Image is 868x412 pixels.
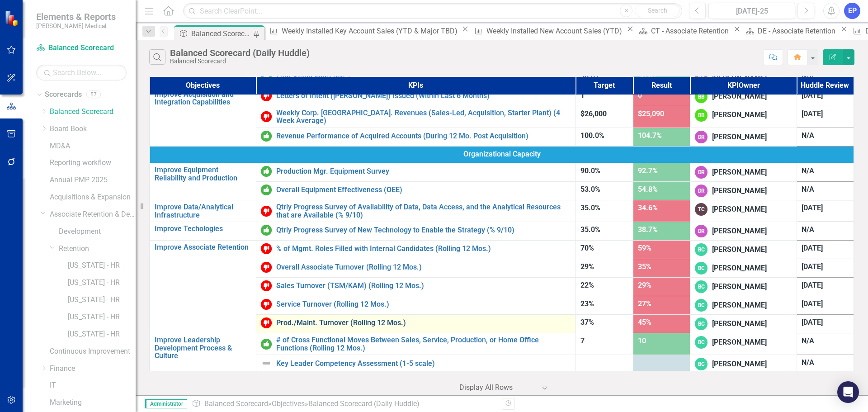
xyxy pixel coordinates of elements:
[308,399,420,408] div: Balanced Scorecard (Daily Huddle)
[844,3,860,19] button: EP
[638,318,651,327] span: 45%
[150,87,256,146] td: Double-Click to Edit Right Click for Context Menu
[261,90,272,101] img: Below Target
[36,22,116,29] small: [PERSON_NAME] Medical
[50,158,136,168] a: Reporting workflow
[50,380,136,391] a: IT
[648,7,667,14] span: Search
[797,182,854,200] td: Double-Click to Edit
[690,222,797,241] td: Double-Click to Edit
[708,3,795,19] button: [DATE]-25
[758,25,838,37] div: DE - Associate Retention
[797,259,854,278] td: Double-Click to Edit
[797,315,854,333] td: Double-Click to Edit
[266,25,460,37] a: Weekly Installed Key Account Sales (YTD & Major TBD)
[155,149,849,160] span: Organizational Capacity
[712,132,767,142] div: [PERSON_NAME]
[68,329,136,340] a: [US_STATE] - HR
[4,10,20,26] img: ClearPoint Strategy
[256,241,576,259] td: Double-Click to Edit Right Click for Context Menu
[580,185,600,194] span: 53.0%
[695,336,708,349] div: BC
[150,147,854,163] td: Double-Click to Edit
[690,87,797,106] td: Double-Click to Edit
[712,186,767,196] div: [PERSON_NAME]
[261,299,272,310] img: Below Target
[50,175,136,185] a: Annual PMP 2025
[50,124,136,134] a: Board Book
[170,48,310,58] div: Balanced Scorecard (Daily Huddle)
[261,339,272,350] img: On or Above Target
[837,381,859,403] div: Open Intercom Messenger
[802,225,849,235] div: N/A
[802,336,849,346] div: N/A
[580,281,594,289] span: 22%
[68,260,136,271] a: [US_STATE] - HR
[635,5,680,17] button: Search
[50,209,136,220] a: Associate Retention & Development
[712,91,767,102] div: [PERSON_NAME]
[690,182,797,200] td: Double-Click to Edit
[802,185,849,195] div: N/A
[690,163,797,182] td: Double-Click to Edit
[261,131,272,142] img: On or Above Target
[802,204,823,212] span: [DATE]
[50,141,136,152] a: MD&A
[256,106,576,128] td: Double-Click to Edit Right Click for Context Menu
[638,225,658,234] span: 38.7%
[256,182,576,200] td: Double-Click to Edit Right Click for Context Menu
[695,185,708,197] div: DR
[695,280,708,293] div: BC
[256,259,576,278] td: Double-Click to Edit Right Click for Context Menu
[150,163,256,200] td: Double-Click to Edit Right Click for Context Menu
[145,399,187,408] span: Administrator
[155,243,251,251] a: Improve Associate Retention
[695,166,708,179] div: DR
[638,185,658,194] span: 54.8%
[155,166,251,182] a: Improve Equipment Reliability and Production
[204,399,268,408] a: Balanced Scorecard
[59,244,136,254] a: Retention
[712,337,767,348] div: [PERSON_NAME]
[712,263,767,274] div: [PERSON_NAME]
[276,245,571,253] a: % of Mgmt. Roles Filled with Internal Candidates (Rolling 12 Mos.)
[797,296,854,315] td: Double-Click to Edit
[690,259,797,278] td: Double-Click to Edit
[261,166,272,177] img: On or Above Target
[695,262,708,275] div: BC
[690,315,797,333] td: Double-Click to Edit
[261,280,272,291] img: Below Target
[712,6,792,17] div: [DATE]-25
[638,262,651,271] span: 35%
[797,278,854,296] td: Double-Click to Edit
[695,225,708,237] div: DR
[276,263,571,271] a: Overall Associate Turnover (Rolling 12 Mos.)
[471,25,624,37] a: Weekly Installed New Account Sales (YTD)
[690,241,797,259] td: Double-Click to Edit
[276,92,571,100] a: Letters of Intent ([PERSON_NAME]) Issued (Within Last 6 Months)
[802,299,823,308] span: [DATE]
[59,227,136,237] a: Development
[155,203,251,219] a: Improve Data/Analytical Infrastructure
[797,106,854,128] td: Double-Click to Edit
[261,358,272,369] img: Not Defined
[261,185,272,195] img: On or Above Target
[802,91,823,99] span: [DATE]
[256,128,576,147] td: Double-Click to Edit Right Click for Context Menu
[695,109,708,122] div: BB
[690,333,797,355] td: Double-Click to Edit
[261,317,272,328] img: Below Target
[690,106,797,128] td: Double-Click to Edit
[155,336,251,360] a: Improve Leadership Development Process & Culture
[580,204,600,212] span: 35.0%
[797,163,854,182] td: Double-Click to Edit
[256,87,576,106] td: Double-Click to Edit Right Click for Context Menu
[802,166,849,176] div: N/A
[712,300,767,311] div: [PERSON_NAME]
[690,296,797,315] td: Double-Click to Edit
[261,225,272,236] img: On or Above Target
[797,128,854,147] td: Double-Click to Edit
[638,131,662,140] span: 104.7%
[580,299,594,308] span: 23%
